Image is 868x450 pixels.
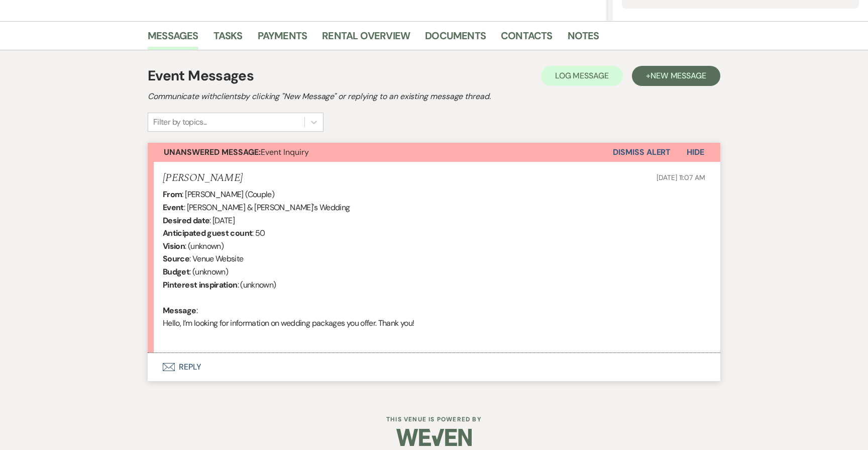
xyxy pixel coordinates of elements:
[148,91,720,103] h2: Communicate with clients by clicking "New Message" or replying to an existing message thread.
[258,28,307,50] a: Payments
[163,172,243,185] h5: [PERSON_NAME]
[657,173,705,182] span: [DATE] 11:07 AM
[163,188,705,342] div: : [PERSON_NAME] (Couple) : [PERSON_NAME] & [PERSON_NAME]'s Wedding : [DATE] : 50 : (unknown) : Ve...
[555,70,609,81] span: Log Message
[153,116,207,128] div: Filter by topics...
[148,353,720,381] button: Reply
[163,280,238,290] b: Pinterest inspiration
[164,147,309,157] span: Event Inquiry
[632,66,720,86] button: +New Message
[163,305,196,316] b: Message
[164,147,261,157] strong: Unanswered Message:
[163,241,185,251] b: Vision
[322,28,410,50] a: Rental Overview
[213,28,243,50] a: Tasks
[163,228,252,238] b: Anticipated guest count
[163,253,189,264] b: Source
[425,28,486,50] a: Documents
[687,147,704,157] span: Hide
[501,28,553,50] a: Contacts
[568,28,599,50] a: Notes
[148,143,613,162] button: Unanswered Message:Event Inquiry
[163,202,184,213] b: Event
[163,266,189,277] b: Budget
[148,28,198,50] a: Messages
[163,215,209,226] b: Desired date
[650,70,706,81] span: New Message
[163,189,182,200] b: From
[613,143,671,162] button: Dismiss Alert
[541,66,623,86] button: Log Message
[148,65,254,86] h1: Event Messages
[671,143,720,162] button: Hide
